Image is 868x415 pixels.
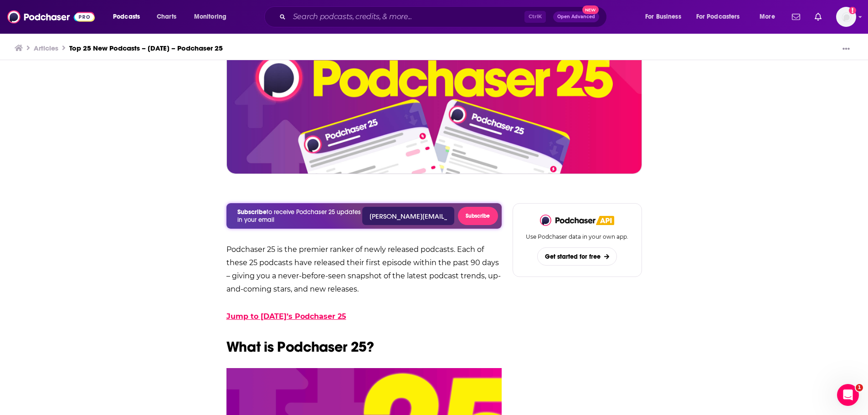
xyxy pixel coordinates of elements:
[107,10,152,24] button: open menu
[753,10,786,24] button: open menu
[760,10,775,23] span: More
[836,7,856,27] img: User Profile
[836,7,856,27] span: Logged in as mindyn
[289,10,524,24] input: Search podcasts, credits, & more...
[545,253,601,261] span: Get started for free
[230,208,363,224] span: to receive Podchaser 25 updates in your email
[226,312,346,321] a: Jump to [DATE]’s Podchaser 25
[237,208,267,216] span: Subscribe
[849,7,856,14] svg: Add a profile image
[557,15,595,19] span: Open Advanced
[537,247,617,266] button: Get started for free
[690,10,753,24] button: open menu
[113,10,140,23] span: Podcasts
[811,9,825,25] a: Show notifications dropdown
[458,207,498,225] button: Subscribe
[151,10,182,24] a: Charts
[639,10,693,24] button: open menu
[194,10,226,23] span: Monitoring
[856,384,863,391] span: 1
[226,338,374,356] strong: What is Podchaser 25?
[540,215,596,226] img: Podchaser - Follow, Share and Rate Podcasts
[582,5,599,14] span: New
[837,384,859,406] iframe: Intercom live chat
[188,10,238,24] button: open menu
[34,44,58,52] a: Articles
[526,233,628,240] p: Use Podchaser data in your own app.
[7,8,95,26] img: Podchaser - Follow, Share and Rate Podcasts
[553,11,599,22] button: Open AdvancedNew
[273,6,616,27] div: Search podcasts, credits, & more...
[645,10,681,23] span: For Business
[524,11,546,23] span: Ctrl K
[362,207,454,225] input: Email Address
[836,7,856,27] button: Show profile menu
[226,243,502,296] p: Podchaser 25 is the premier ranker of newly released podcasts. Each of these 25 podcasts have rel...
[696,10,740,23] span: For Podcasters
[596,216,614,225] img: Podchaser API banner
[69,44,223,52] a: Top 25 New Podcasts – [DATE] – Podchaser 25
[839,44,853,55] button: Show More Button
[788,9,804,25] a: Show notifications dropdown
[157,10,176,23] span: Charts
